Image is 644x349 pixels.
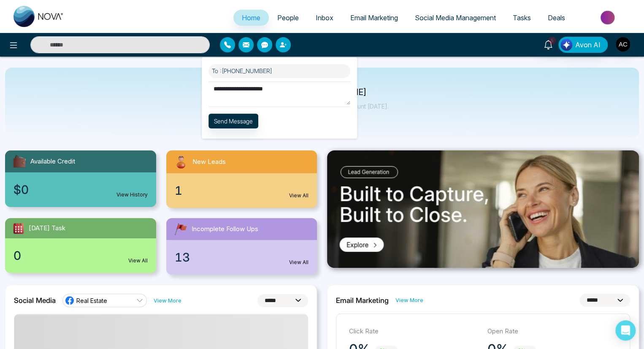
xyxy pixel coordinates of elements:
a: View All [289,192,308,199]
a: 5 [538,37,558,52]
a: View More [154,297,181,305]
a: View More [395,296,423,304]
button: Avon AI [558,37,608,53]
img: Lead Flow [560,39,572,51]
a: Home [233,10,269,26]
span: Available Credit [30,157,75,166]
span: People [277,14,299,22]
a: View All [128,257,148,264]
span: Social Media Management [415,14,496,22]
span: Tasks [513,14,531,22]
a: Tasks [504,10,539,26]
span: Avon AI [575,40,601,50]
a: Incomplete Follow Ups13View All [161,218,322,275]
span: 13 [175,248,190,266]
a: Inbox [307,10,342,26]
a: Deals [539,10,574,26]
a: View All [289,259,308,266]
span: Incomplete Follow Ups [192,224,258,234]
h6: To : [PHONE_NUMBER] [208,64,350,78]
span: Deals [548,14,565,22]
img: Market-place.gif [578,8,639,27]
span: New Leads [192,157,226,167]
a: People [269,10,307,26]
a: View History [116,191,148,199]
span: Home [242,14,260,22]
span: 1 [175,182,182,199]
span: 5 [548,37,556,44]
a: New Leads1View All [161,150,322,208]
h2: Social Media [14,296,56,305]
h2: Email Marketing [336,296,389,305]
img: followUps.svg [173,221,188,237]
button: Send Message [208,114,258,128]
span: Email Marketing [350,14,398,22]
span: $0 [14,181,29,199]
img: todayTask.svg [12,221,25,235]
p: Open Rate [487,327,617,336]
img: Nova CRM Logo [14,6,64,27]
img: User Avatar [616,37,630,52]
span: Real Estate [76,297,107,305]
p: Click Rate [349,327,479,336]
img: newLeads.svg [173,154,189,170]
img: availableCredit.svg [12,154,27,169]
span: Inbox [316,14,333,22]
a: Email Marketing [342,10,406,26]
span: 0 [14,247,21,264]
span: [DATE] Task [29,224,65,233]
img: . [327,150,639,268]
div: Open Intercom Messenger [615,320,636,341]
a: Social Media Management [406,10,504,26]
